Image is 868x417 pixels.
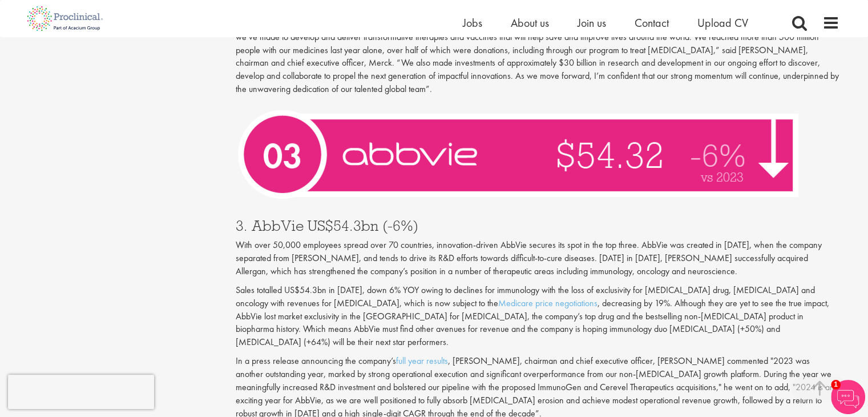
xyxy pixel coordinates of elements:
p: Sales totalled US$54.3bn in [DATE], down 6% YOY owing to declines for immunology with the loss of... [236,284,839,349]
a: Upload CV [697,15,748,30]
p: [PERSON_NAME], chairman and chief executive officer, [PERSON_NAME] said “2023 was another very st... [236,18,839,96]
a: Medicare price negotiations [498,297,597,309]
span: 1 [831,380,841,390]
iframe: reCAPTCHA [8,375,154,409]
a: Join us [578,15,606,30]
h3: 3. AbbVie US$54.3bn (-6%) [236,218,839,233]
img: Chatbot [831,380,865,414]
a: full year results [396,355,448,367]
a: Contact [635,15,669,30]
a: Jobs [463,15,482,30]
p: With over 50,000 employees spread over 70 countries, innovation-driven AbbVie secures its spot in... [236,239,839,278]
a: About us [511,15,549,30]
